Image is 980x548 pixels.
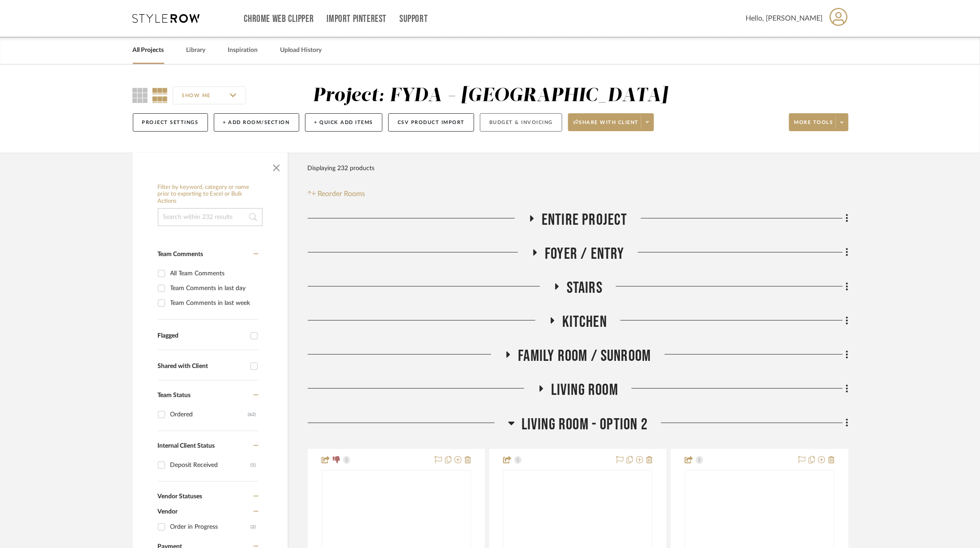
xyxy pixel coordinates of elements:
span: Stairs [567,278,602,298]
button: + Add Room/Section [214,113,299,132]
a: Chrome Web Clipper [244,15,314,23]
button: Project Settings [133,113,208,132]
div: Team Comments in last day [170,281,256,295]
span: Team Status [158,392,191,398]
div: Flagged [158,332,246,340]
a: Import Pinterest [327,15,386,23]
a: Upload History [280,44,322,56]
div: Deposit Received [170,458,251,472]
div: (1) [251,458,256,472]
span: Team Comments [158,251,204,257]
span: Reorder Rooms [318,188,365,199]
div: Team Comments in last week [170,296,256,310]
a: All Projects [133,44,164,56]
button: + Quick Add Items [305,113,383,132]
span: Family Room / Sunroom [518,347,651,366]
span: Kitchen [562,313,607,332]
span: Hello, [PERSON_NAME] [746,13,823,24]
span: Vendor [158,509,178,515]
button: CSV Product Import [388,113,474,132]
a: Inspiration [228,44,258,56]
span: Foyer / Entry [545,244,624,264]
a: Library [187,44,206,56]
span: Entire Project [542,210,628,230]
button: Reorder Rooms [308,188,365,199]
span: More tools [794,119,833,133]
div: Order in Progress [170,520,251,534]
div: Displaying 232 products [308,159,375,177]
div: All Team Comments [170,266,256,281]
button: Close [267,157,285,175]
a: Support [399,15,428,23]
div: (62) [248,407,256,422]
span: Internal Client Status [158,443,215,449]
div: Shared with Client [158,363,246,370]
input: Search within 232 results [158,208,263,226]
span: Share with client [573,119,639,133]
button: Budget & Invoicing [480,113,562,132]
span: Vendor Statuses [158,493,203,500]
div: Project: FYDA - [GEOGRAPHIC_DATA] [313,86,668,105]
button: More tools [789,113,848,131]
div: Ordered [170,407,248,422]
h6: Filter by keyword, category or name prior to exporting to Excel or Bulk Actions [158,184,263,205]
span: Living Room [551,381,618,400]
button: Share with client [568,113,654,131]
div: (2) [251,520,256,534]
span: Living Room - Option 2 [522,415,648,434]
